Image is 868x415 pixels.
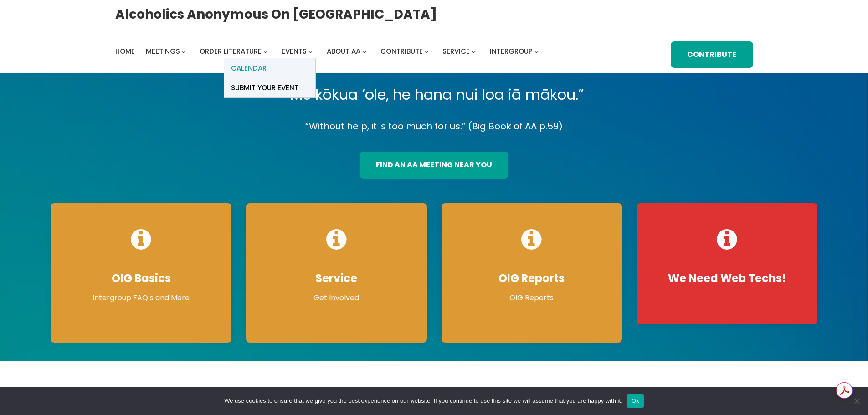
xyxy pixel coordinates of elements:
button: About AA submenu [362,49,366,53]
p: “Without help, it is too much for us.” (Big Book of AA p.59) [43,118,825,134]
span: Events [282,46,307,56]
span: No [852,396,861,405]
h4: We Need Web Techs! [646,272,808,285]
h4: Service [255,272,418,285]
button: Order Literature submenu [263,49,267,53]
span: Home [115,46,135,56]
a: Alcoholics Anonymous on [GEOGRAPHIC_DATA] [115,3,437,26]
nav: Intergroup [115,45,542,58]
p: Intergroup FAQ’s and More [60,292,222,303]
span: Intergroup [490,46,533,56]
span: Meetings [146,46,180,56]
button: Ok [627,394,644,408]
span: Service [442,46,470,56]
span: About AA [327,46,360,56]
a: Calendar [224,58,315,78]
a: Home [115,45,135,58]
a: Events [282,45,307,58]
h4: OIG Basics [60,272,222,285]
span: Contribute [380,46,423,56]
p: OIG Reports [451,292,613,303]
span: Submit Your Event [231,82,298,94]
span: We use cookies to ensure that we give you the best experience on our website. If you continue to ... [224,396,622,405]
h4: OIG Reports [451,272,613,285]
p: “Me kōkua ‘ole, he hana nui loa iā mākou.” [43,82,825,108]
a: Meetings [146,45,180,58]
span: Order Literature [200,46,262,56]
a: Intergroup [490,45,533,58]
button: Meetings submenu [181,49,185,53]
a: Contribute [671,41,753,68]
a: find an aa meeting near you [360,152,508,179]
button: Events submenu [308,49,313,53]
button: Service submenu [472,49,476,53]
span: Calendar [231,62,267,75]
a: Submit Your Event [224,78,315,97]
p: Get Involved [255,292,418,303]
button: Contribute submenu [424,49,428,53]
a: About AA [327,45,360,58]
a: Service [442,45,470,58]
button: Intergroup submenu [534,49,539,53]
a: Contribute [380,45,423,58]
